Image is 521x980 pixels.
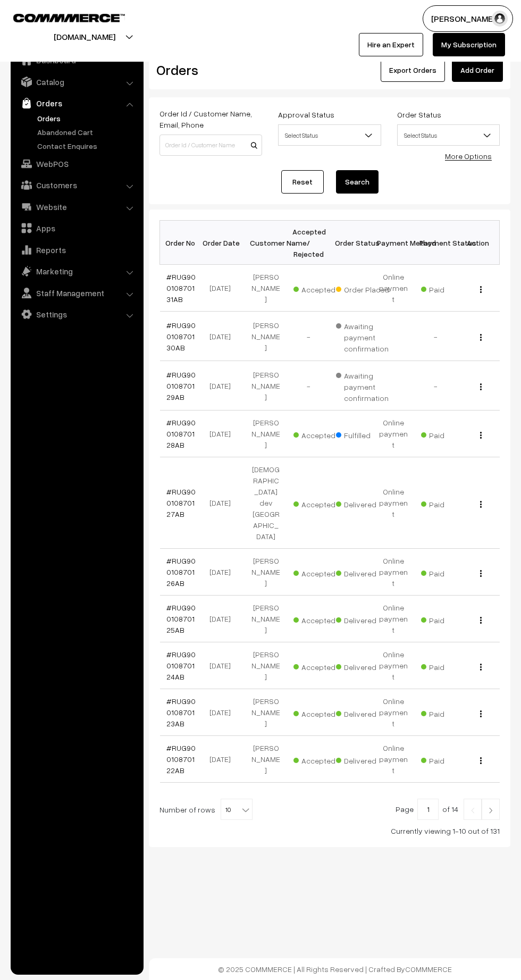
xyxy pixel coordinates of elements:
[35,140,140,152] a: Contact Enquires
[278,124,381,146] span: Select Status
[336,170,379,194] button: Search
[202,736,245,783] td: [DATE]
[159,108,262,130] label: Order Id / Customer Name, Email, Phone
[293,752,347,766] span: Accepted
[480,334,482,341] img: Menu
[293,706,347,719] span: Accepted
[149,958,521,980] footer: © 2025 COMMMERCE | All Rights Reserved | Crafted By
[486,807,495,814] img: Right
[423,5,513,32] button: [PERSON_NAME]
[452,58,503,82] a: Add Order
[480,501,482,508] img: Menu
[13,175,140,195] a: Customers
[336,752,389,766] span: Delivered
[415,221,457,265] th: Payment Status
[166,487,196,518] a: #RUG90010870127AB
[166,650,196,681] a: #RUG90010870124AB
[245,361,287,411] td: [PERSON_NAME]
[35,127,140,138] a: Abandoned Cart
[202,221,245,265] th: Order Date
[13,283,140,303] a: Staff Management
[287,361,330,411] td: -
[166,556,196,588] a: #RUG90010870126AB
[480,432,482,439] img: Menu
[480,617,482,624] img: Menu
[13,11,106,23] a: COMMMERCE
[415,312,457,361] td: -
[281,170,324,194] a: Reset
[245,265,287,312] td: [PERSON_NAME]
[13,305,140,324] a: Settings
[421,612,474,626] span: Paid
[336,706,389,719] span: Delivered
[156,62,261,78] h2: Orders
[13,240,140,259] a: Reports
[166,370,196,401] a: #RUG90010870129AB
[293,659,347,673] span: Accepted
[396,805,414,814] span: Page
[293,281,347,295] span: Accepted
[336,612,389,626] span: Delivered
[13,72,140,91] a: Catalog
[421,427,474,441] span: Paid
[480,286,482,293] img: Menu
[415,361,457,411] td: -
[372,642,415,689] td: Online payment
[166,272,196,304] a: #RUG90010870131AB
[421,281,474,295] span: Paid
[287,221,330,265] th: Accepted / Rejected
[245,221,287,265] th: Customer Name
[245,549,287,596] td: [PERSON_NAME]
[480,383,482,390] img: Menu
[480,757,482,764] img: Menu
[336,659,389,673] span: Delivered
[293,565,347,579] span: Accepted
[166,418,196,449] a: #RUG90010870128AB
[293,612,347,626] span: Accepted
[397,109,441,120] label: Order Status
[359,33,423,56] a: Hire an Expert
[372,596,415,642] td: Online payment
[202,312,245,361] td: [DATE]
[202,689,245,736] td: [DATE]
[421,752,474,766] span: Paid
[16,23,153,50] button: [DOMAIN_NAME]
[245,411,287,457] td: [PERSON_NAME]
[421,565,474,579] span: Paid
[245,642,287,689] td: [PERSON_NAME]
[159,825,500,836] div: Currently viewing 1-10 out of 131
[159,804,215,815] span: Number of rows
[397,124,500,146] span: Select Status
[336,565,389,579] span: Delivered
[492,11,508,27] img: user
[480,664,482,671] img: Menu
[159,135,262,156] input: Order Id / Customer Name / Customer Email / Customer Phone
[160,221,203,265] th: Order No
[372,457,415,549] td: Online payment
[13,94,140,113] a: Orders
[287,312,330,361] td: -
[336,427,389,441] span: Fulfilled
[166,697,196,728] a: #RUG90010870123AB
[336,281,389,295] span: Order Placed
[421,706,474,719] span: Paid
[293,427,347,441] span: Accepted
[166,603,196,634] a: #RUG90010870125AB
[245,596,287,642] td: [PERSON_NAME]
[372,411,415,457] td: Online payment
[13,197,140,216] a: Website
[221,799,253,820] span: 10
[421,659,474,673] span: Paid
[245,689,287,736] td: [PERSON_NAME]
[293,496,347,510] span: Accepted
[442,805,458,814] span: of 14
[202,361,245,411] td: [DATE]
[480,710,482,717] img: Menu
[372,265,415,312] td: Online payment
[13,154,140,173] a: WebPOS
[202,457,245,549] td: [DATE]
[372,549,415,596] td: Online payment
[372,736,415,783] td: Online payment
[336,318,389,354] span: Awaiting payment confirmation
[221,799,252,820] span: 10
